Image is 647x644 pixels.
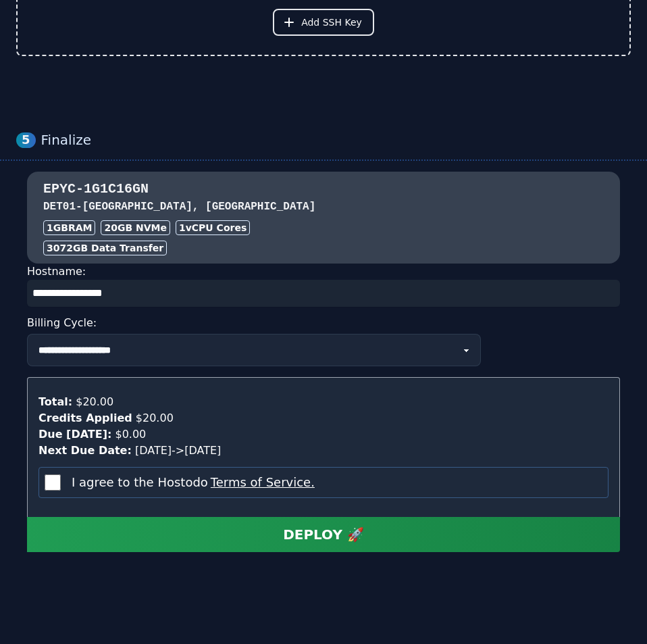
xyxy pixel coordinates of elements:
div: Credits Applied [38,410,132,426]
div: $20.00 [132,410,174,426]
h3: EPYC-1G1C16GN [43,180,604,199]
a: Terms of Service. [208,475,315,489]
div: 5 [16,132,36,148]
div: $0.00 [111,426,146,443]
h3: DET01 - [GEOGRAPHIC_DATA], [GEOGRAPHIC_DATA] [43,199,604,215]
button: I agree to the Hostodo [208,473,315,492]
div: 1 vCPU Cores [176,220,250,235]
div: [DATE] -> [DATE] [38,443,609,459]
div: Billing Cycle: [27,312,620,334]
span: Add SSH Key [301,16,362,29]
div: Due [DATE]: [38,426,111,443]
div: Next Due Date: [38,443,132,459]
button: Add SSH Key [273,9,374,36]
div: Finalize [41,132,631,149]
div: 20 GB NVMe [101,220,170,235]
button: DEPLOY 🚀 [27,517,620,552]
div: 3072 GB Data Transfer [43,241,167,255]
div: Hostname: [27,264,620,307]
div: 1GB RAM [43,220,95,235]
div: Total: [38,394,72,410]
div: DEPLOY 🚀 [283,525,364,544]
label: I agree to the Hostodo [72,473,315,492]
div: $20.00 [72,394,113,410]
